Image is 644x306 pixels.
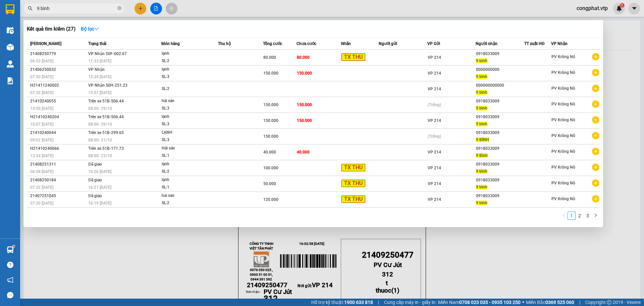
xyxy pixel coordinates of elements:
[30,154,53,158] span: 13:34 [DATE]
[88,83,127,88] span: VP Nhận 50H-251.23
[341,180,365,187] span: TX THU
[476,106,487,111] span: 9 bình
[162,168,212,175] div: SL: 2
[81,26,99,32] strong: Bộ lọc
[551,54,575,59] span: PV Krông Nô
[297,150,310,155] span: 40.000
[88,146,124,151] span: Trên xe 51B-171.73
[162,57,212,65] div: SL: 2
[162,152,212,160] div: SL: 1
[88,154,112,158] span: 08:00 - 23/10
[7,246,14,253] img: warehouse-icon
[162,50,212,57] div: lạnh
[341,53,365,61] span: TX THU
[584,212,591,219] a: 3
[341,164,365,172] span: TX THU
[428,87,441,91] span: VP 214
[7,292,13,298] span: message
[88,59,111,63] span: 11:33 [DATE]
[13,245,15,247] sup: 1
[88,75,111,79] span: 15:39 [DATE]
[263,181,276,186] span: 50.000
[476,201,487,205] span: 9 bình
[551,133,575,138] span: PV Krông Nô
[341,195,365,203] span: TX THU
[88,99,124,103] span: Trên xe 51B-506.44
[568,212,576,220] li: 1
[37,5,116,12] input: Tìm tên, số ĐT hoặc mã đơn
[162,184,212,191] div: SL: 1
[476,114,524,121] div: 0918033009
[476,74,487,79] span: 9 bình
[30,106,53,111] span: 14:50 [DATE]
[476,192,524,200] div: 0918033009
[476,169,487,174] span: 9 bình
[30,41,61,46] span: [PERSON_NAME]
[592,69,599,76] span: plus-circle
[30,114,86,121] div: H21410240204
[162,161,212,168] div: lạnh
[551,70,575,75] span: PV Krông Nô
[428,197,441,202] span: VP 214
[117,5,121,12] span: close-circle
[476,129,524,136] div: 0918033009
[88,67,105,72] span: VP Nhận
[428,134,441,139] span: (Trống)
[88,130,124,135] span: Trên xe 51B-299.65
[162,145,212,152] div: Hải sản
[263,71,278,76] span: 150.000
[30,169,53,174] span: 06:58 [DATE]
[592,132,599,139] span: plus-circle
[551,118,575,122] span: PV Krông Nô
[162,113,212,121] div: lạnh
[592,195,599,203] span: plus-circle
[476,66,524,73] div: 0000000000
[6,4,14,14] img: logo-vxr
[88,169,111,174] span: 10:26 [DATE]
[263,102,278,107] span: 150.000
[30,192,86,200] div: 21407251045
[476,58,487,63] span: 9 bình
[428,118,441,123] span: VP 214
[30,122,53,127] span: 10:07 [DATE]
[7,77,14,84] img: solution-icon
[88,178,102,182] span: Đã giao
[218,41,231,46] span: Thu hộ
[428,55,441,60] span: VP 214
[592,85,599,92] span: plus-circle
[88,193,102,198] span: Đã giao
[94,27,99,31] span: down
[551,196,575,201] span: PV Krông Nô
[30,66,86,73] div: 21406250032
[30,50,86,57] div: 21408250779
[88,201,111,206] span: 16:19 [DATE]
[592,116,599,124] span: plus-circle
[88,122,112,127] span: 08:00 - 29/10
[27,26,75,33] h3: Kết quả tìm kiếm ( 27 )
[30,177,86,184] div: 21408250184
[117,6,121,10] span: close-circle
[551,181,575,185] span: PV Krông Nô
[379,41,397,46] span: Người gửi
[30,90,53,95] span: 07:32 [DATE]
[7,262,13,268] span: question-circle
[592,212,600,220] button: right
[162,73,212,81] div: SL: 3
[30,98,86,105] div: 21410240055
[592,179,599,187] span: plus-circle
[7,277,13,283] span: notification
[30,185,53,190] span: 07:32 [DATE]
[594,213,598,217] span: right
[551,86,575,91] span: PV Krông Nô
[559,212,568,220] li: Previous Page
[75,24,104,34] button: Bộ lọcdown
[561,213,566,217] span: left
[576,212,583,219] a: 2
[476,153,488,158] span: 9 Bình
[161,41,180,46] span: Món hàng
[30,59,53,63] span: 06:33 [DATE]
[88,138,112,142] span: 08:00 - 21/10
[297,41,316,46] span: Chưa cước
[592,212,600,220] li: Next Page
[476,137,489,142] span: 9 BÌNH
